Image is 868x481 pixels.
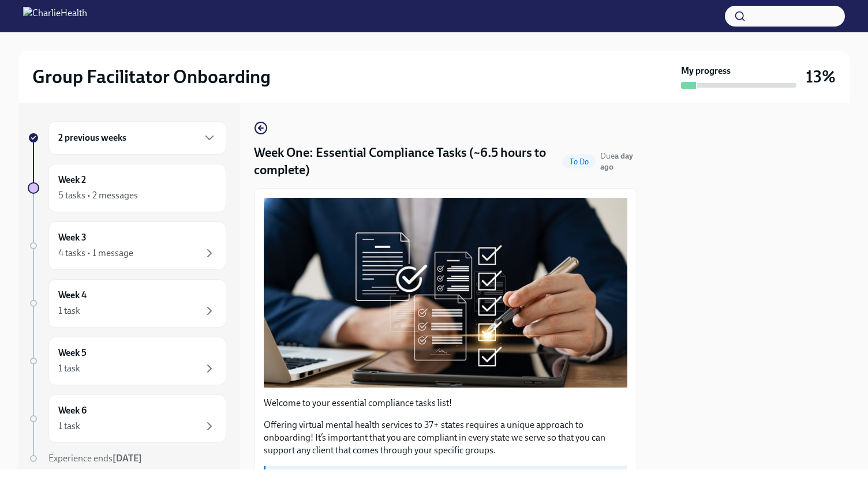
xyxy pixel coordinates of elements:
[28,279,226,328] a: Week 41 task
[600,151,637,172] span: October 13th, 2025 10:00
[28,394,226,443] a: Week 61 task
[23,7,87,25] img: CharlieHealth
[806,66,836,87] h3: 13%
[600,151,633,172] strong: a day ago
[254,144,558,179] h4: Week One: Essential Compliance Tasks (~6.5 hours to complete)
[113,453,142,464] strong: [DATE]
[58,189,138,202] div: 5 tasks • 2 messages
[48,121,226,155] div: 2 previous weeks
[58,289,87,302] h6: Week 4
[600,151,633,172] span: Due
[28,221,226,270] a: Week 34 tasks • 1 message
[32,65,271,88] h2: Group Facilitator Onboarding
[58,362,80,375] div: 1 task
[58,420,80,433] div: 1 task
[58,305,80,317] div: 1 task
[58,174,86,186] h6: Week 2
[58,231,87,244] h6: Week 3
[264,397,627,409] p: Welcome to your essential compliance tasks list!
[28,337,226,385] a: Week 51 task
[58,404,87,417] h6: Week 6
[681,65,731,77] strong: My progress
[264,198,627,388] button: Zoom image
[58,247,133,260] div: 4 tasks • 1 message
[58,347,87,359] h6: Week 5
[58,131,126,144] h6: 2 previous weeks
[48,453,142,464] span: Experience ends
[28,164,226,212] a: Week 25 tasks • 2 messages
[264,419,627,457] p: Offering virtual mental health services to 37+ states requires a unique approach to onboarding! I...
[563,157,596,166] span: To Do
